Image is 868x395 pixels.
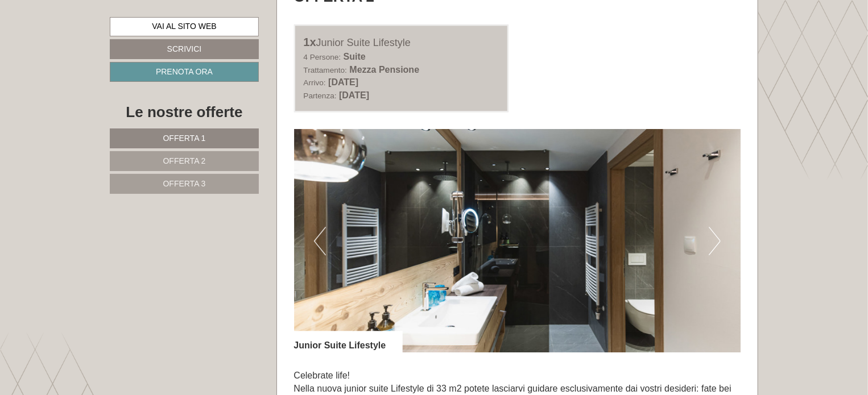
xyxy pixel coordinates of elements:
[163,134,206,143] span: Offerta 1
[163,156,206,165] span: Offerta 2
[304,66,348,74] small: Trattamento:
[110,39,259,59] a: Scrivici
[339,90,369,100] b: [DATE]
[304,34,499,51] div: Junior Suite Lifestyle
[709,227,721,255] button: Next
[294,129,741,352] img: image
[110,17,259,36] a: Vai al sito web
[350,65,420,74] b: Mezza Pensione
[304,78,326,87] small: Arrivo:
[344,52,366,61] b: Suite
[328,77,358,87] b: [DATE]
[110,62,259,82] a: Prenota ora
[304,36,316,48] b: 1x
[294,331,403,352] div: Junior Suite Lifestyle
[304,53,341,61] small: 4 Persone:
[304,92,337,100] small: Partenza:
[314,227,326,255] button: Previous
[163,179,206,188] span: Offerta 3
[110,102,259,123] div: Le nostre offerte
